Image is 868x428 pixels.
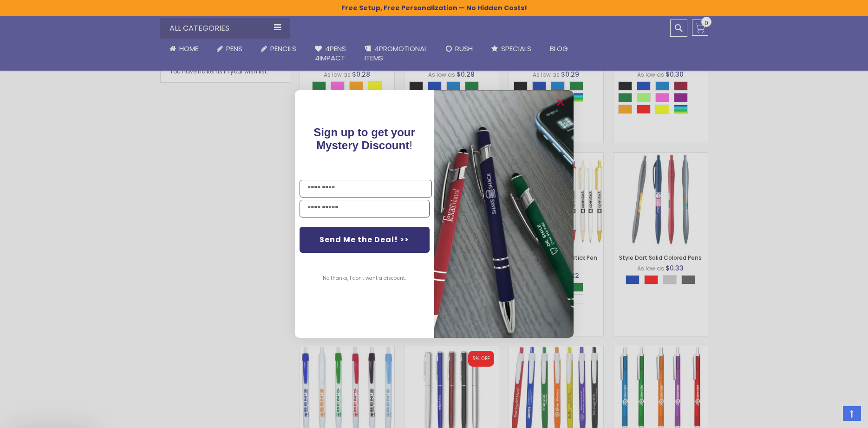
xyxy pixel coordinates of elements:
[553,95,568,110] button: Close dialog
[318,267,411,290] button: No thanks, I don't want a discount.
[313,126,415,151] span: !
[313,126,415,151] span: Sign up to get your Mystery Discount
[300,227,430,253] button: Send Me the Deal! >>
[434,90,574,338] img: pop-up-image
